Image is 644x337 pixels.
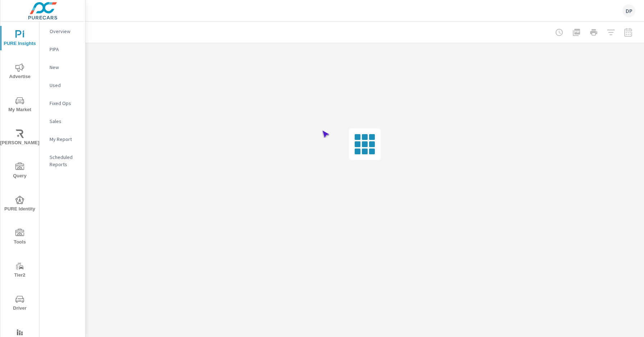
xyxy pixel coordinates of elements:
[40,116,85,127] div: Sales
[50,82,79,89] p: Used
[50,118,79,125] p: Sales
[40,152,85,170] div: Scheduled Reports
[40,134,85,145] div: My Report
[40,44,85,55] div: PIPA
[50,46,79,53] p: PIPA
[50,136,79,143] p: My Report
[3,262,37,279] span: Tier2
[622,4,635,17] div: DP
[40,80,85,91] div: Used
[40,62,85,73] div: New
[3,196,37,213] span: PURE Identity
[50,100,79,107] p: Fixed Ops
[50,154,79,168] p: Scheduled Reports
[3,63,37,81] span: Advertise
[40,98,85,109] div: Fixed Ops
[50,64,79,71] p: New
[50,28,79,35] p: Overview
[3,129,37,147] span: [PERSON_NAME]
[3,229,37,246] span: Tools
[3,163,37,180] span: Query
[3,30,37,48] span: PURE Insights
[40,26,85,37] div: Overview
[3,295,37,313] span: Driver
[3,96,37,114] span: My Market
